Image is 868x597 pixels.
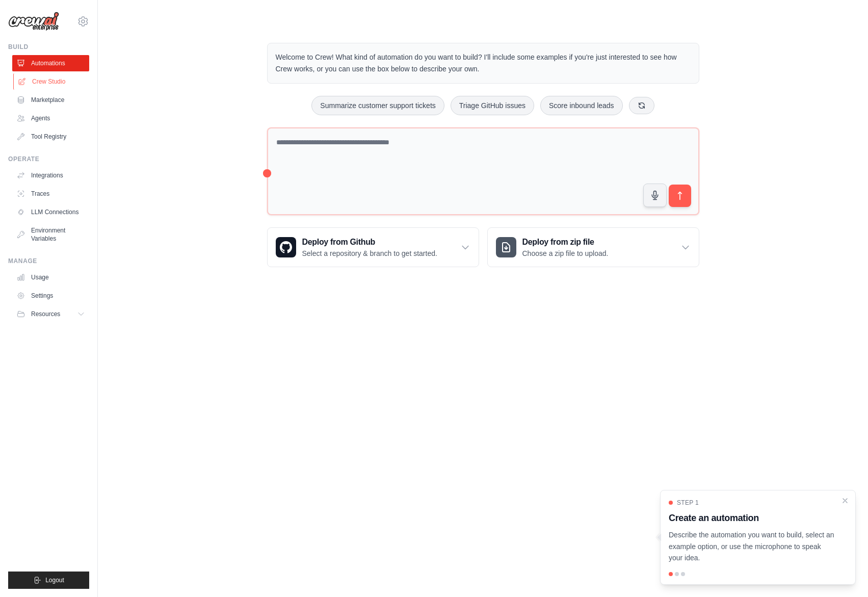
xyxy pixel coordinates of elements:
div: Build [8,43,89,51]
a: Marketplace [12,92,89,108]
a: Traces [12,186,89,202]
a: Tool Registry [12,128,89,145]
a: Integrations [12,167,89,184]
button: Summarize customer support tickets [311,96,444,115]
p: Welcome to Crew! What kind of automation do you want to build? I'll include some examples if you'... [276,51,691,75]
div: Operate [8,155,89,163]
span: Resources [31,310,60,318]
a: LLM Connections [12,204,89,220]
p: Choose a zip file to upload. [522,248,609,258]
h3: Create an automation [669,511,835,525]
a: Settings [12,288,89,304]
h3: Deploy from Github [302,236,437,248]
span: Logout [45,576,64,584]
button: Triage GitHub issues [451,96,534,115]
iframe: Chat Widget [817,548,868,597]
p: Describe the automation you want to build, select an example option, or use the microphone to spe... [669,529,835,564]
span: Step 1 [677,499,699,507]
button: Resources [12,306,89,322]
img: Logo [8,12,59,31]
p: Select a repository & branch to get started. [302,248,437,258]
a: Environment Variables [12,222,89,247]
a: Automations [12,55,89,71]
button: Close walkthrough [841,497,849,505]
h3: Deploy from zip file [522,236,609,248]
button: Logout [8,572,89,589]
a: Usage [12,269,89,285]
button: Score inbound leads [540,96,623,115]
a: Crew Studio [13,73,90,90]
a: Agents [12,110,89,126]
div: Manage [8,257,89,265]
